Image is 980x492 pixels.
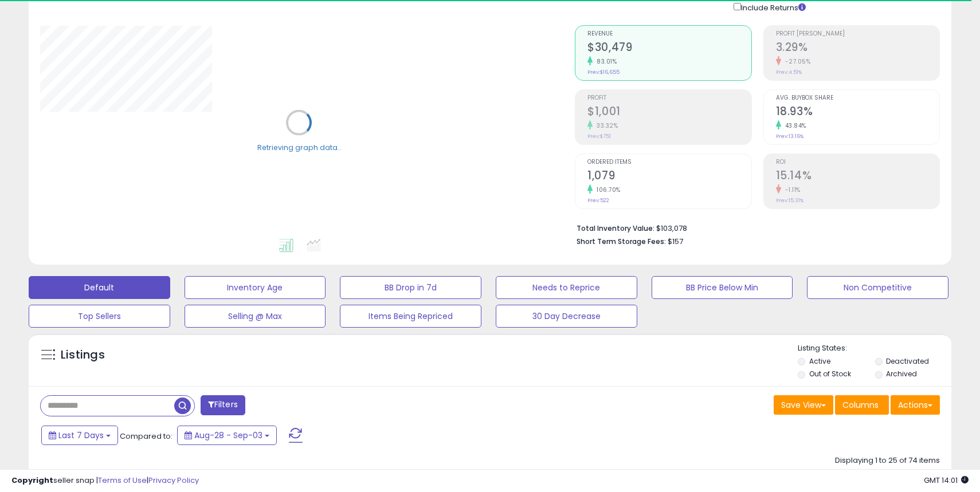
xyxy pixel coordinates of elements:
[98,475,147,486] a: Terms of Use
[496,305,637,328] button: 30 Day Decrease
[577,221,931,234] li: $103,078
[587,159,751,166] span: Ordered Items
[587,69,620,76] small: Prev: $16,655
[340,276,481,299] button: BB Drop in 7d
[781,186,801,194] small: -1.11%
[781,57,811,66] small: -27.05%
[11,475,53,486] strong: Copyright
[148,475,199,486] a: Privacy Policy
[891,395,940,415] button: Actions
[776,41,939,56] h2: 3.29%
[668,236,683,247] span: $157
[587,133,611,140] small: Prev: $751
[886,356,929,366] label: Deactivated
[587,105,751,120] h2: $1,001
[587,169,751,184] h2: 1,079
[201,395,245,415] button: Filters
[177,426,277,445] button: Aug-28 - Sep-03
[776,31,939,37] span: Profit [PERSON_NAME]
[807,276,948,299] button: Non Competitive
[577,237,666,246] b: Short Term Storage Fees:
[587,95,751,101] span: Profit
[496,276,637,299] button: Needs to Reprice
[340,305,481,328] button: Items Being Repriced
[194,430,262,441] span: Aug-28 - Sep-03
[257,142,341,152] div: Retrieving graph data..
[725,1,820,14] div: Include Returns
[587,41,751,56] h2: $30,479
[886,369,917,379] label: Archived
[185,305,326,328] button: Selling @ Max
[58,430,104,441] span: Last 7 Days
[798,343,951,354] p: Listing States:
[809,369,851,379] label: Out of Stock
[29,276,170,299] button: Default
[924,475,969,486] span: 2025-09-11 14:01 GMT
[776,169,939,184] h2: 15.14%
[61,347,105,363] h5: Listings
[11,475,199,486] div: seller snap | |
[842,399,879,411] span: Columns
[587,197,609,204] small: Prev: 522
[776,95,939,101] span: Avg. Buybox Share
[587,31,751,37] span: Revenue
[41,426,118,445] button: Last 7 Days
[809,356,830,366] label: Active
[776,197,803,204] small: Prev: 15.31%
[593,186,621,194] small: 106.70%
[29,305,170,328] button: Top Sellers
[776,159,939,166] span: ROI
[776,69,802,76] small: Prev: 4.51%
[781,121,806,130] small: 43.84%
[185,276,326,299] button: Inventory Age
[776,133,803,140] small: Prev: 13.16%
[593,121,618,130] small: 33.32%
[593,57,617,66] small: 83.01%
[835,455,940,466] div: Displaying 1 to 25 of 74 items
[652,276,793,299] button: BB Price Below Min
[774,395,833,415] button: Save View
[577,223,654,233] b: Total Inventory Value:
[120,431,173,442] span: Compared to:
[776,105,939,120] h2: 18.93%
[835,395,889,415] button: Columns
